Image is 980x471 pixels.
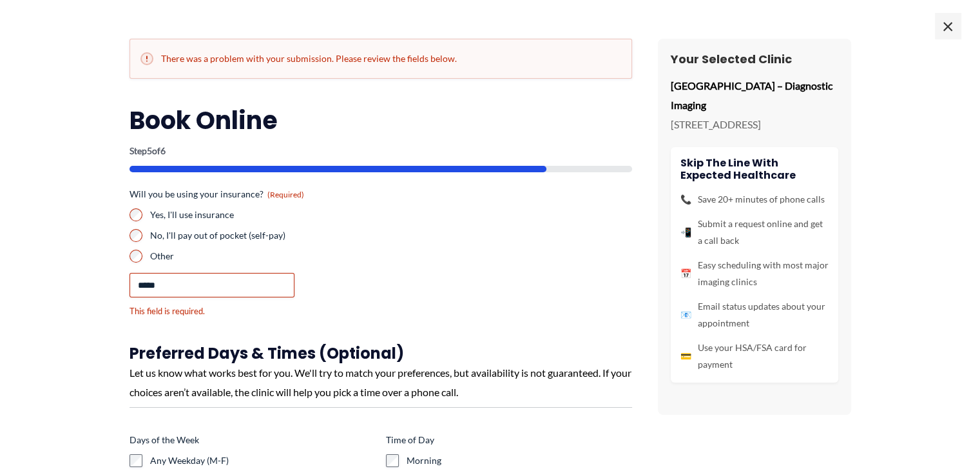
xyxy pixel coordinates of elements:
[130,273,294,297] input: Other Choice, please specify
[671,52,838,66] h3: Your Selected Clinic
[680,224,691,241] span: 📲
[680,157,829,181] h4: Skip the line with Expected Healthcare
[267,190,304,199] span: (Required)
[147,145,152,156] span: 5
[680,257,829,290] li: Easy scheduling with most major imaging clinics
[407,454,632,467] label: Morning
[130,343,632,363] h3: Preferred Days & Times (Optional)
[130,434,199,446] legend: Days of the Week
[671,115,838,134] p: [STREET_ADDRESS]
[680,191,829,208] li: Save 20+ minutes of phone calls
[150,229,376,242] label: No, I'll pay out of pocket (self-pay)
[386,434,434,446] legend: Time of Day
[671,76,838,114] p: [GEOGRAPHIC_DATA] – Diagnostic Imaging
[130,105,632,136] h2: Book Online
[130,305,376,317] div: This field is required.
[130,188,304,201] legend: Will you be using your insurance?
[130,363,632,401] div: Let us know what works best for you. We'll try to match your preferences, but availability is not...
[680,306,691,323] span: 📧
[150,454,376,467] label: Any Weekday (M-F)
[935,13,961,39] span: ×
[150,208,376,221] label: Yes, I'll use insurance
[680,348,691,365] span: 💳
[680,191,691,208] span: 📞
[680,215,829,249] li: Submit a request online and get a call back
[680,298,829,332] li: Email status updates about your appointment
[160,145,166,156] span: 6
[130,146,632,155] p: Step of
[140,52,621,65] h2: There was a problem with your submission. Please review the fields below.
[680,339,829,373] li: Use your HSA/FSA card for payment
[680,265,691,282] span: 📅
[150,250,376,263] label: Other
